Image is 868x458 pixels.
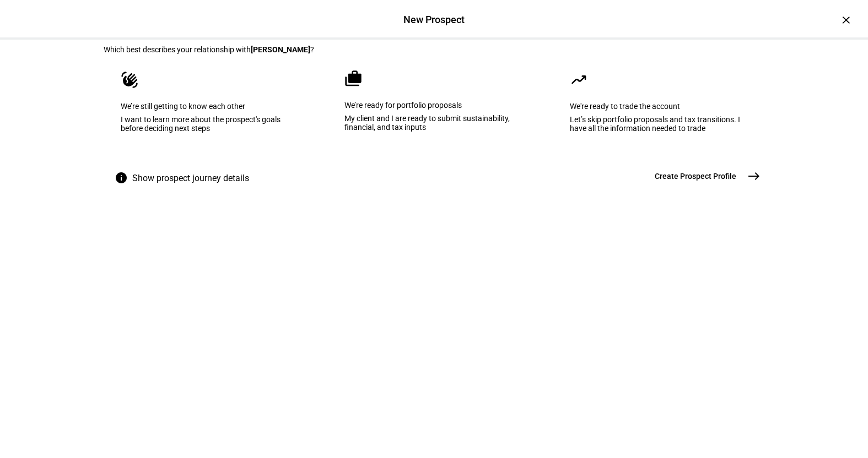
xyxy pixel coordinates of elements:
eth-mega-radio-button: We're ready to trade the account [553,54,765,165]
mat-icon: east [747,170,761,183]
button: Create Prospect Profile [641,165,765,187]
eth-mega-radio-button: We’re still getting to know each other [104,54,316,165]
div: Which best describes your relationship with ? [104,45,765,54]
div: My client and I are ready to submit sustainability, financial, and tax inputs [344,114,523,132]
mat-icon: waving_hand [121,71,138,89]
div: We’re ready for portfolio proposals [344,101,523,110]
div: We're ready to trade the account [570,102,748,111]
span: Show prospect journey details [132,165,249,192]
span: Create Prospect Profile [655,171,736,182]
button: Show prospect journey details [104,165,265,192]
div: We’re still getting to know each other [121,102,299,111]
div: Let’s skip portfolio proposals and tax transitions. I have all the information needed to trade [570,115,748,133]
div: I want to learn more about the prospect's goals before deciding next steps [121,115,299,133]
div: × [837,11,855,29]
mat-icon: cases [344,70,362,88]
b: [PERSON_NAME] [251,45,310,54]
eth-mega-radio-button: We’re ready for portfolio proposals [328,54,539,165]
mat-icon: moving [570,71,587,89]
mat-icon: info [115,171,128,184]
